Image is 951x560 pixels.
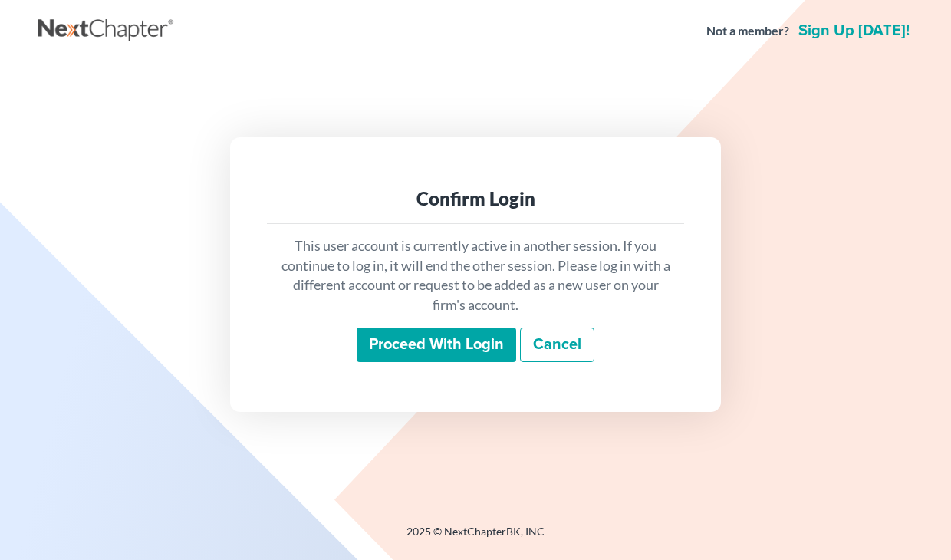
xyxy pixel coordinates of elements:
div: Confirm Login [279,186,672,211]
strong: Not a member? [706,22,789,40]
input: Proceed with login [357,328,516,363]
div: 2025 © NextChapterBK, INC [38,524,913,552]
a: Cancel [520,328,594,363]
p: This user account is currently active in another session. If you continue to log in, it will end ... [279,236,672,315]
a: Sign up [DATE]! [795,23,913,38]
